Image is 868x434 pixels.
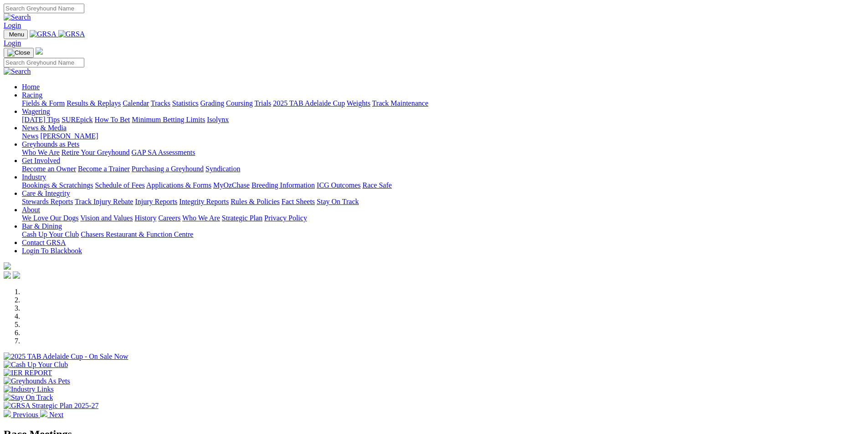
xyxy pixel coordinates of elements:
[22,230,79,238] a: Cash Up Your Club
[22,247,82,255] a: Login To Blackbook
[146,181,211,189] a: Applications & Forms
[273,99,345,107] a: 2025 TAB Adelaide Cup
[231,198,280,205] a: Rules & Policies
[158,214,180,222] a: Careers
[22,165,864,173] div: Get Involved
[282,198,315,205] a: Fact Sheets
[4,58,84,67] input: Search
[172,99,199,107] a: Statistics
[75,198,133,205] a: Track Injury Rebate
[372,99,428,107] a: Track Maintenance
[182,214,220,222] a: Who We Are
[4,411,40,419] a: Previous
[132,165,204,173] a: Purchasing a Greyhound
[40,410,47,417] img: chevron-right-pager-white.svg
[22,107,50,115] a: Wagering
[4,13,31,21] img: Search
[62,148,130,156] a: Retire Your Greyhound
[81,230,193,238] a: Chasers Restaurant & Function Centre
[151,99,170,107] a: Tracks
[22,140,79,148] a: Greyhounds as Pets
[254,99,271,107] a: Trials
[317,198,359,205] a: Stay On Track
[22,116,60,123] a: [DATE] Tips
[40,132,98,140] a: [PERSON_NAME]
[4,21,21,29] a: Login
[4,385,54,393] img: Industry Links
[4,30,28,39] button: Toggle navigation
[264,214,307,222] a: Privacy Policy
[22,173,46,181] a: Industry
[222,214,262,222] a: Strategic Plan
[4,402,98,410] img: GRSA Strategic Plan 2025-27
[22,189,70,197] a: Care & Integrity
[207,116,229,123] a: Isolynx
[4,361,68,369] img: Cash Up Your Club
[22,181,864,189] div: Industry
[4,352,128,361] img: 2025 TAB Adelaide Cup - On Sale Now
[22,124,67,132] a: News & Media
[13,271,20,279] img: twitter.svg
[22,148,864,157] div: Greyhounds as Pets
[22,198,864,206] div: Care & Integrity
[22,165,76,173] a: Become an Owner
[362,181,391,189] a: Race Safe
[49,411,63,419] span: Next
[4,271,11,279] img: facebook.svg
[67,99,121,107] a: Results & Replays
[132,116,205,123] a: Minimum Betting Limits
[22,206,40,214] a: About
[22,239,66,246] a: Contact GRSA
[347,99,370,107] a: Weights
[226,99,253,107] a: Coursing
[95,116,130,123] a: How To Bet
[179,198,229,205] a: Integrity Reports
[78,165,130,173] a: Become a Trainer
[22,214,864,222] div: About
[13,411,38,419] span: Previous
[62,116,92,123] a: SUREpick
[4,369,52,377] img: IER REPORT
[4,39,21,47] a: Login
[252,181,315,189] a: Breeding Information
[135,198,177,205] a: Injury Reports
[132,148,195,156] a: GAP SA Assessments
[4,48,34,58] button: Toggle navigation
[22,132,864,140] div: News & Media
[213,181,250,189] a: MyOzChase
[95,181,144,189] a: Schedule of Fees
[22,91,42,99] a: Racing
[4,377,70,385] img: Greyhounds As Pets
[123,99,149,107] a: Calendar
[4,262,11,270] img: logo-grsa-white.png
[317,181,360,189] a: ICG Outcomes
[22,230,864,239] div: Bar & Dining
[36,47,43,55] img: logo-grsa-white.png
[200,99,224,107] a: Grading
[22,214,78,222] a: We Love Our Dogs
[22,83,40,91] a: Home
[22,132,38,140] a: News
[4,393,53,402] img: Stay On Track
[4,4,84,13] input: Search
[134,214,156,222] a: History
[7,49,30,56] img: Close
[22,181,93,189] a: Bookings & Scratchings
[22,198,73,205] a: Stewards Reports
[40,411,63,419] a: Next
[22,99,65,107] a: Fields & Form
[30,30,56,38] img: GRSA
[205,165,240,173] a: Syndication
[58,30,85,38] img: GRSA
[22,116,864,124] div: Wagering
[22,157,60,164] a: Get Involved
[4,410,11,417] img: chevron-left-pager-white.svg
[9,31,24,38] span: Menu
[4,67,31,76] img: Search
[22,222,62,230] a: Bar & Dining
[22,99,864,107] div: Racing
[80,214,133,222] a: Vision and Values
[22,148,60,156] a: Who We Are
